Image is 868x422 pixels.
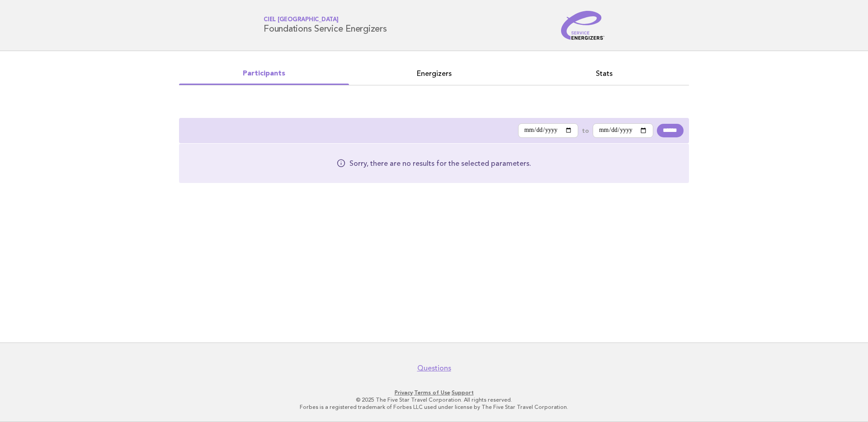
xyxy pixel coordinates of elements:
a: Participants [179,67,349,80]
p: Sorry, there are no results for the selected parameters. [349,158,531,169]
a: Privacy [395,389,413,396]
label: to [582,127,589,135]
a: Energizers [349,67,519,80]
span: Ciel [GEOGRAPHIC_DATA] [264,17,387,23]
img: Service Energizers [561,11,604,40]
p: © 2025 The Five Star Travel Corporation. All rights reserved. [157,396,711,403]
p: Forbes is a registered trademark of Forbes LLC used under license by The Five Star Travel Corpora... [157,403,711,411]
a: Stats [519,67,689,80]
p: · · [157,389,711,396]
a: Terms of Use [414,389,450,396]
a: Support [452,389,474,396]
a: Questions [417,364,451,373]
h1: Foundations Service Energizers [264,17,387,34]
